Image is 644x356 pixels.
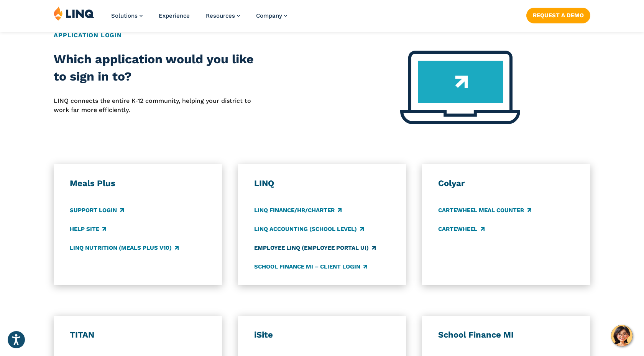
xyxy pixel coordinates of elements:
[254,244,376,252] a: Employee LINQ (Employee Portal UI)
[438,330,574,340] h3: School Finance MI
[206,12,240,19] a: Resources
[54,31,590,40] h2: Application Login
[70,330,205,340] h3: TITAN
[70,206,124,214] a: Support Login
[438,206,531,214] a: CARTEWHEEL Meal Counter
[159,12,190,19] a: Experience
[54,96,268,115] p: LINQ connects the entire K‑12 community, helping your district to work far more efficiently.
[256,12,287,19] a: Company
[54,51,268,86] h2: Which application would you like to sign in to?
[206,12,235,19] span: Resources
[254,206,342,214] a: LINQ Finance/HR/Charter
[254,330,390,340] h3: iSite
[54,6,94,21] img: LINQ | K‑12 Software
[256,12,282,19] span: Company
[111,12,138,19] span: Solutions
[70,225,106,233] a: Help Site
[254,225,364,233] a: LINQ Accounting (school level)
[611,325,632,346] button: Hello, have a question? Let’s chat.
[526,8,590,23] a: Request a Demo
[70,244,179,252] a: LINQ Nutrition (Meals Plus v10)
[526,6,590,23] nav: Button Navigation
[438,225,484,233] a: CARTEWHEEL
[111,6,287,31] nav: Primary Navigation
[254,178,390,189] h3: LINQ
[111,12,143,19] a: Solutions
[438,178,574,189] h3: Colyar
[254,262,367,271] a: School Finance MI – Client Login
[70,178,205,189] h3: Meals Plus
